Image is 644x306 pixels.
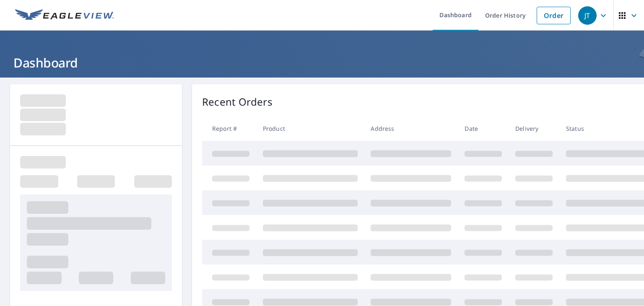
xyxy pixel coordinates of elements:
a: Order [537,7,571,24]
div: JT [578,6,597,25]
th: Date [458,116,509,141]
th: Report # [202,116,256,141]
th: Address [364,116,458,141]
img: EV Logo [15,9,114,22]
h1: Dashboard [10,54,634,71]
th: Delivery [509,116,559,141]
p: Recent Orders [202,94,273,109]
th: Product [256,116,364,141]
